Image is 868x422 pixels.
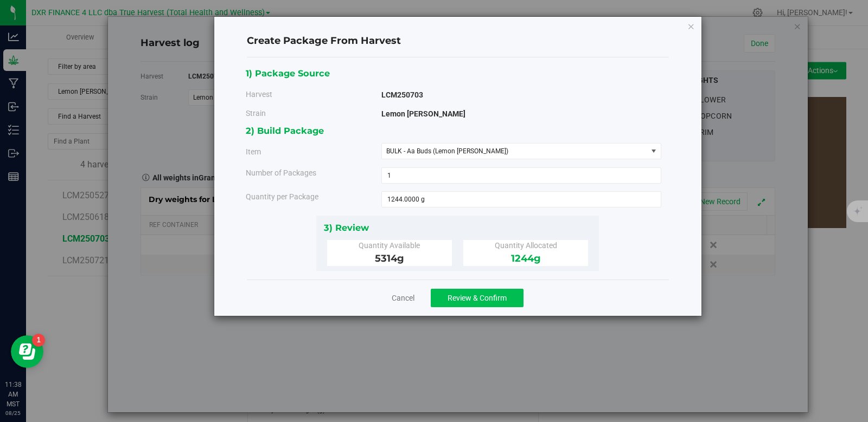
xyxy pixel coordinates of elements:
[247,34,669,48] h4: Create Package From Harvest
[647,144,661,159] span: select
[375,252,404,264] span: 5314
[246,192,318,201] span: Quantity per Package
[534,252,541,264] span: g
[246,68,330,79] span: 1) Package Source
[381,109,465,118] strong: Lemon [PERSON_NAME]
[386,147,508,155] span: BULK - Aa Buds (Lemon [PERSON_NAME])
[511,252,541,264] span: 1244
[392,293,414,303] a: Cancel
[448,294,507,302] span: Review & Confirm
[11,335,43,368] iframe: Resource center
[32,334,45,347] iframe: Resource center unread badge
[382,192,661,207] input: 1244.0000 g
[246,90,272,99] span: Harvest
[246,168,316,177] span: Number of Packages
[324,222,369,233] span: 3) Review
[246,148,261,157] span: Item
[381,90,423,99] strong: LCM250703
[246,109,266,118] span: Strain
[495,241,557,250] span: Quantity Allocated
[359,241,420,250] span: Quantity Available
[246,125,324,136] span: 2) Build Package
[397,252,404,264] span: g
[382,168,661,183] input: 1
[431,289,524,307] button: Review & Confirm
